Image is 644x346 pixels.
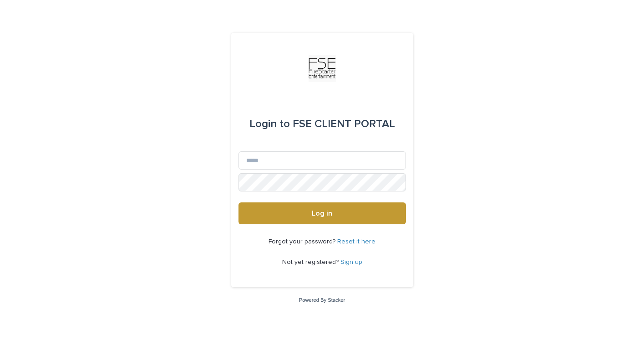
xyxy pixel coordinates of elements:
[337,238,375,245] a: Reset it here
[340,259,362,265] a: Sign up
[249,111,395,137] div: FSE CLIENT PORTAL
[238,202,406,224] button: Log in
[269,238,337,245] span: Forgot your password?
[312,210,332,217] span: Log in
[282,259,340,265] span: Not yet registered?
[249,119,290,129] span: Login to
[299,297,345,303] a: Powered By Stacker
[309,55,336,82] img: Km9EesSdRbS9ajqhBzyo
